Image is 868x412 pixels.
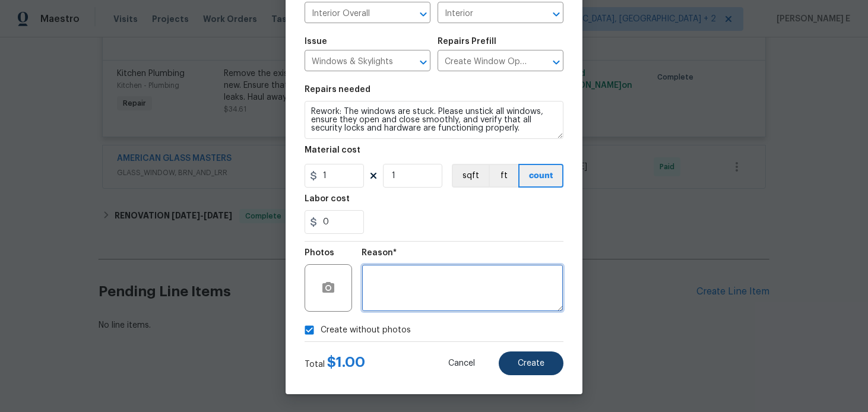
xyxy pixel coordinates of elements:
[438,37,496,46] h5: Repairs Prefill
[518,359,544,368] span: Create
[327,355,365,369] span: $ 1.00
[305,85,370,94] h5: Repairs needed
[321,324,411,337] span: Create without photos
[305,37,327,46] h5: Issue
[415,54,432,71] button: Open
[448,359,475,368] span: Cancel
[305,356,365,370] div: Total
[452,164,489,188] button: sqft
[305,195,350,203] h5: Labor cost
[305,146,360,154] h5: Material cost
[548,54,565,71] button: Open
[429,351,494,375] button: Cancel
[548,6,565,23] button: Open
[305,249,334,257] h5: Photos
[489,164,518,188] button: ft
[305,101,563,139] textarea: Rework: The windows are stuck. Please unstick all windows, ensure they open and close smoothly, a...
[518,164,563,188] button: count
[499,351,563,375] button: Create
[415,6,432,23] button: Open
[362,249,397,257] h5: Reason*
